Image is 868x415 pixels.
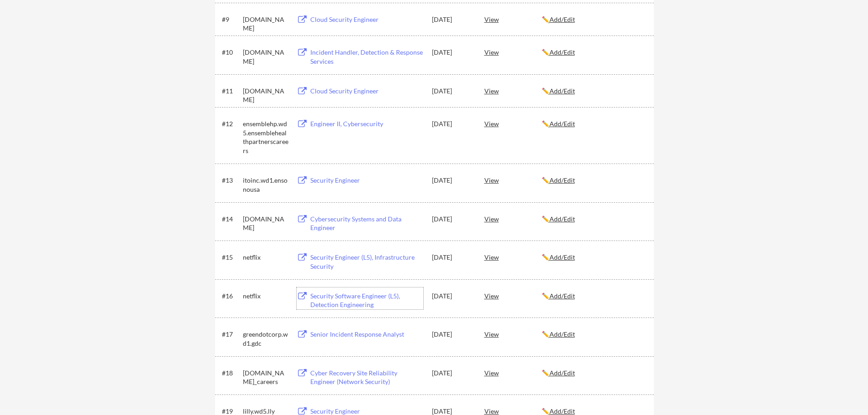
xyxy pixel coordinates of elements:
div: Cyber Recovery Site Reliability Engineer (Network Security) [310,369,423,386]
div: #11 [222,87,240,96]
div: [DATE] [432,176,472,185]
u: Add/Edit [550,253,575,261]
u: Add/Edit [550,15,575,23]
div: View [484,82,542,99]
div: Security Software Engineer (L5), Detection Engineering [310,292,423,309]
div: [DATE] [432,15,472,24]
div: #15 [222,253,240,262]
div: View [484,210,542,227]
div: ensemblehp.wd5.ensemblehealthpartnerscareers [243,119,288,155]
u: Add/Edit [550,330,575,338]
div: itoinc.wd1.ensonousa [243,176,288,194]
div: View [484,249,542,265]
div: [DOMAIN_NAME] [243,215,288,232]
div: View [484,326,542,342]
div: ✏️ [542,176,646,185]
u: Add/Edit [550,48,575,56]
div: Cloud Security Engineer [310,15,423,24]
div: #10 [222,48,240,57]
div: [DOMAIN_NAME] [243,87,288,104]
u: Add/Edit [550,87,575,95]
div: View [484,11,542,27]
div: netflix [243,292,288,301]
div: [DATE] [432,369,472,378]
div: netflix [243,253,288,262]
div: [DATE] [432,87,472,96]
div: ✏️ [542,369,646,378]
div: [DATE] [432,330,472,339]
u: Add/Edit [550,369,575,377]
div: [DOMAIN_NAME] [243,48,288,66]
div: #13 [222,176,240,185]
div: [DATE] [432,215,472,224]
div: [DOMAIN_NAME]_careers [243,369,288,386]
div: [DATE] [432,253,472,262]
div: #9 [222,15,240,24]
div: ✏️ [542,330,646,339]
div: [DATE] [432,292,472,301]
div: View [484,364,542,381]
div: #18 [222,369,240,378]
div: Senior Incident Response Analyst [310,330,423,339]
div: Cloud Security Engineer [310,87,423,96]
div: View [484,44,542,60]
div: ✏️ [542,253,646,262]
u: Add/Edit [550,215,575,223]
u: Add/Edit [550,292,575,300]
div: ✏️ [542,87,646,96]
div: View [484,172,542,188]
div: ✏️ [542,215,646,224]
div: #14 [222,215,240,224]
div: [DOMAIN_NAME] [243,15,288,33]
div: View [484,115,542,132]
div: ✏️ [542,119,646,128]
div: #17 [222,330,240,339]
div: Incident Handler, Detection & Response Services [310,48,423,66]
div: ✏️ [542,48,646,57]
div: Cybersecurity Systems and Data Engineer [310,215,423,232]
div: Security Engineer (L5), Infrastructure Security [310,253,423,271]
div: Security Engineer [310,176,423,185]
div: Engineer II, Cybersecurity [310,119,423,128]
div: ✏️ [542,292,646,301]
div: [DATE] [432,48,472,57]
u: Add/Edit [550,407,575,415]
div: #12 [222,119,240,128]
div: ✏️ [542,15,646,24]
div: View [484,287,542,304]
div: greendotcorp.wd1.gdc [243,330,288,348]
div: [DATE] [432,119,472,128]
u: Add/Edit [550,176,575,184]
div: #16 [222,292,240,301]
u: Add/Edit [550,120,575,128]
